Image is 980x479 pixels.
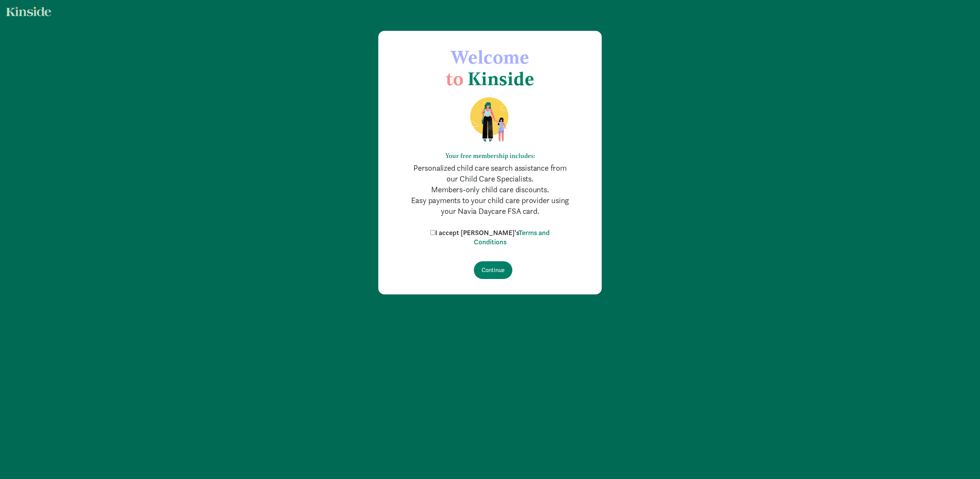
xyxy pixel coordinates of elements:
input: I accept [PERSON_NAME]'sTerms and Conditions [430,230,435,235]
a: Terms and Conditions [474,228,550,246]
img: illustration-mom-daughter.png [461,97,520,143]
p: Members-only child care discounts. [409,184,571,195]
label: I accept [PERSON_NAME]'s [428,228,552,247]
span: to [446,67,463,90]
p: Easy payments to your child care provider using your Navia Daycare FSA card. [409,195,571,217]
span: Welcome [451,46,529,68]
input: Continue [474,261,512,279]
p: Personalized child care search assistance from our Child Care Specialists. [409,163,571,184]
h6: Your free membership includes: [409,152,571,160]
span: Kinside [468,67,534,90]
img: light.svg [6,7,51,16]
